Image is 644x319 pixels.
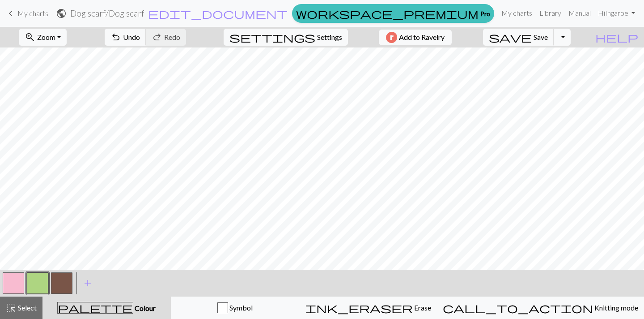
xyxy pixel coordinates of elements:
button: SettingsSettings [224,29,348,46]
span: Zoom [37,33,55,41]
a: Library [536,4,565,22]
span: undo [110,31,121,43]
span: palette [58,302,133,314]
h2: Dog scarf / Dog scarf [70,8,144,18]
button: Symbol [171,297,300,319]
span: Symbol [228,303,253,312]
span: Undo [123,33,140,41]
span: Save [534,33,548,41]
a: My charts [5,6,48,21]
button: Undo [105,29,146,46]
span: public [56,7,67,20]
button: Add to Ravelry [379,30,452,45]
span: add [82,277,93,289]
span: Colour [133,304,156,312]
span: help [595,31,638,43]
a: HiIngaroe [594,4,639,22]
button: Save [483,29,554,46]
span: settings [229,31,315,43]
span: edit_document [148,7,288,20]
img: Ravelry [386,32,397,43]
button: Zoom [19,29,67,46]
span: Select [17,303,37,312]
button: Knitting mode [437,297,644,319]
span: workspace_premium [296,7,479,20]
span: Knitting mode [593,303,638,312]
a: Pro [292,4,494,23]
span: call_to_action [443,302,593,314]
button: Erase [300,297,437,319]
span: highlight_alt [6,302,17,314]
span: Add to Ravelry [399,32,445,43]
span: save [489,31,532,43]
a: My charts [498,4,536,22]
span: Settings [317,32,342,43]
span: keyboard_arrow_left [5,7,16,20]
a: Manual [565,4,594,22]
i: Settings [229,32,315,43]
span: ink_eraser [305,302,413,314]
button: Colour [42,297,171,319]
span: zoom_in [25,31,35,43]
span: My charts [17,9,48,17]
span: Erase [413,303,431,312]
